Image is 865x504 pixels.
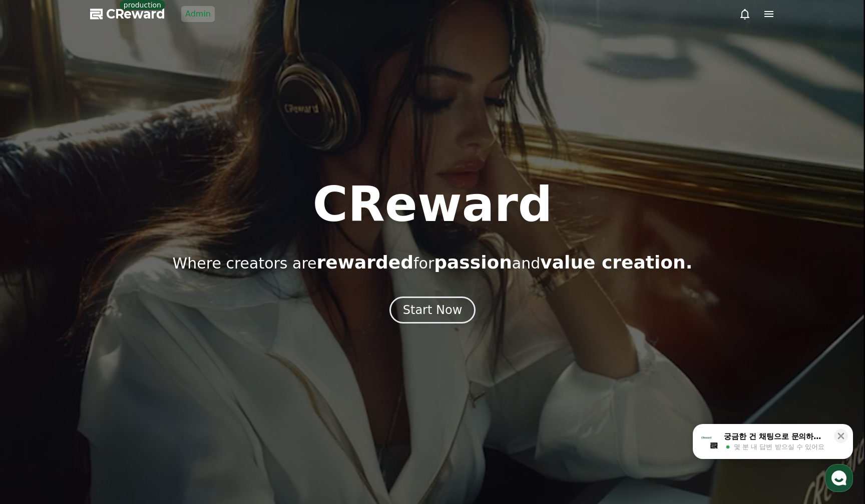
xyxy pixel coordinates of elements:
span: CReward [106,6,165,22]
button: Start Now [389,296,476,323]
a: Start Now [389,306,476,316]
div: Start Now [403,302,463,318]
a: Admin [181,6,215,22]
span: passion [434,252,512,272]
p: Where creators are for and [173,252,693,272]
span: rewarded [317,252,413,272]
h1: CReward [312,180,552,228]
a: CReward [90,6,165,22]
span: value creation. [540,252,692,272]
